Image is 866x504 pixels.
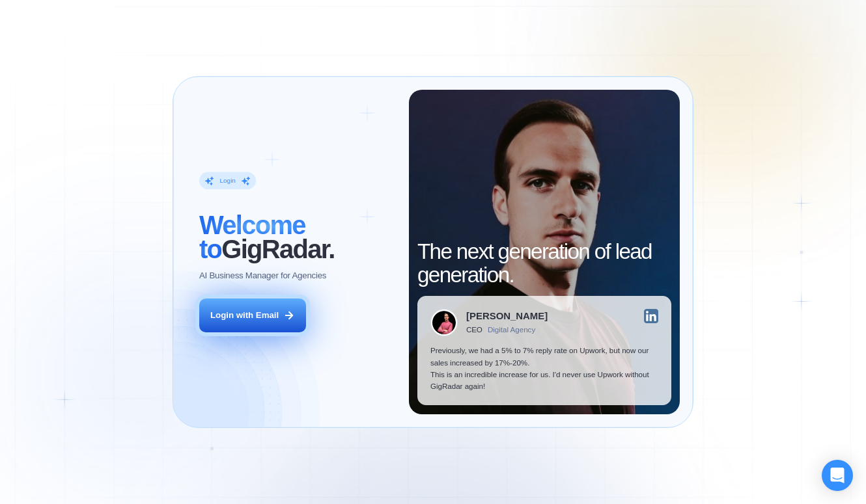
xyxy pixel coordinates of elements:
[199,298,307,332] button: Login with Email
[199,270,326,282] p: AI Business Manager for Agencies
[466,312,548,321] div: [PERSON_NAME]
[417,240,671,287] h2: The next generation of lead generation.
[466,325,482,334] div: CEO
[199,211,305,263] span: Welcome to
[822,460,853,491] div: Open Intercom Messenger
[210,310,279,321] div: Login with Email
[219,176,235,185] div: Login
[430,345,658,392] p: Previously, we had a 5% to 7% reply rate on Upwork, but now our sales increased by 17%-20%. This ...
[488,325,535,334] div: Digital Agency
[199,213,396,261] h2: ‍ GigRadar.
